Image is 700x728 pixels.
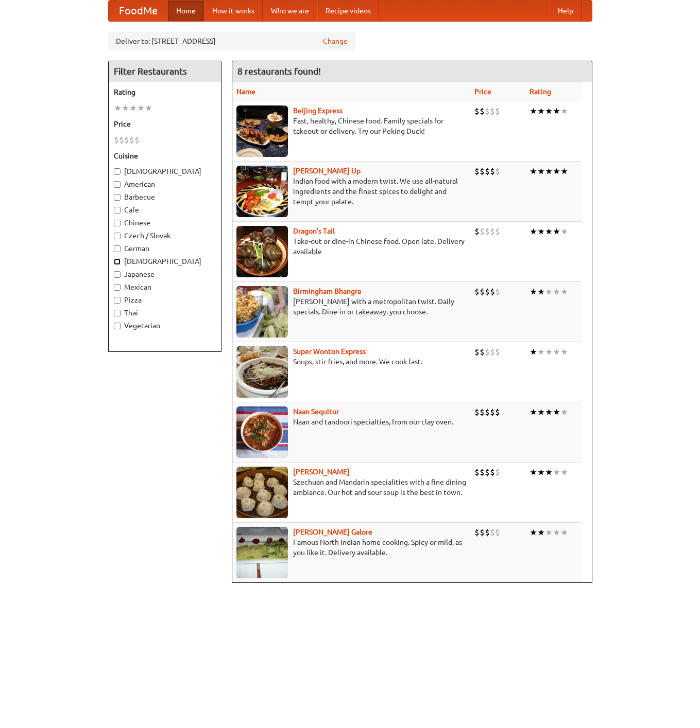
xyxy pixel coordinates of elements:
[236,357,467,367] p: Soups, stir-fries, and more. We cook fast.
[495,527,500,538] li: $
[114,233,121,239] input: Czech / Slovak
[114,323,121,329] input: Vegetarian
[293,106,343,115] a: Beijing Express
[114,102,122,114] li: ★
[480,105,485,117] li: $
[293,407,339,416] b: Naan Sequitur
[553,226,560,237] li: ★
[236,176,467,207] p: Indian food with a modern twist. We use all-natural ingredients and the finest spices to delight ...
[480,346,485,358] li: $
[114,151,216,161] h5: Cuisine
[263,1,317,21] a: Who we are
[114,181,121,188] input: American
[530,166,537,177] li: ★
[560,166,568,177] li: ★
[109,1,168,21] a: FoodMe
[545,226,553,237] li: ★
[537,226,545,237] li: ★
[545,105,553,117] li: ★
[474,87,491,96] a: Price
[134,134,140,146] li: $
[485,286,490,297] li: $
[114,168,121,175] input: [DEMOGRAPHIC_DATA]
[480,406,485,418] li: $
[485,105,490,117] li: $
[114,207,121,214] input: Cafe
[560,527,568,538] li: ★
[495,166,500,177] li: $
[114,321,216,331] label: Vegetarian
[474,226,480,237] li: $
[236,467,288,518] img: shandong.jpg
[293,347,366,356] a: Super Wonton Express
[537,346,545,358] li: ★
[114,87,216,97] h5: Rating
[109,61,221,82] h4: Filter Restaurants
[495,105,500,117] li: $
[114,166,216,176] label: [DEMOGRAPHIC_DATA]
[293,227,335,235] a: Dragon's Tail
[537,527,545,538] li: ★
[236,296,467,317] p: [PERSON_NAME] with a metropolitan twist. Daily specials. Dine-in or takeaway, you choose.
[114,269,216,279] label: Japanese
[485,166,490,177] li: $
[114,297,121,304] input: Pizza
[550,1,582,21] a: Help
[480,226,485,237] li: $
[145,102,152,114] li: ★
[114,230,216,241] label: Czech / Slovak
[236,105,288,157] img: beijing.jpg
[114,134,119,146] li: $
[495,226,500,237] li: $
[490,226,495,237] li: $
[537,286,545,297] li: ★
[114,271,121,278] input: Japanese
[293,468,350,476] a: [PERSON_NAME]
[537,105,545,117] li: ★
[236,477,467,498] p: Szechuan and Mandarin specialities with a fine dining ambiance. Our hot and sour soup is the best...
[545,166,553,177] li: ★
[553,406,560,418] li: ★
[119,134,124,146] li: $
[474,406,480,418] li: $
[553,286,560,297] li: ★
[236,286,288,338] img: bhangra.jpg
[560,105,568,117] li: ★
[114,218,216,228] label: Chinese
[204,1,263,21] a: How it works
[474,286,480,297] li: $
[114,119,216,129] h5: Price
[560,286,568,297] li: ★
[114,295,216,305] label: Pizza
[114,282,216,292] label: Mexican
[168,1,204,21] a: Home
[553,346,560,358] li: ★
[236,236,467,257] p: Take-out or dine-in Chinese food. Open late. Delivery available
[114,308,216,318] label: Thai
[114,192,216,202] label: Barbecue
[485,226,490,237] li: $
[480,286,485,297] li: $
[560,467,568,478] li: ★
[490,346,495,358] li: $
[530,105,537,117] li: ★
[480,527,485,538] li: $
[323,36,348,46] a: Change
[474,105,480,117] li: $
[485,406,490,418] li: $
[495,346,500,358] li: $
[114,194,121,201] input: Barbecue
[293,528,372,536] a: [PERSON_NAME] Galore
[236,417,467,427] p: Naan and tandoori specialties, from our clay oven.
[236,116,467,136] p: Fast, healthy, Chinese food. Family specials for takeout or delivery. Try our Peking Duck!
[490,105,495,117] li: $
[553,105,560,117] li: ★
[236,226,288,277] img: dragon.jpg
[114,256,216,267] label: [DEMOGRAPHIC_DATA]
[114,220,121,226] input: Chinese
[237,66,321,76] ng-pluralize: 8 restaurants found!
[537,467,545,478] li: ★
[114,245,121,252] input: German
[293,287,361,295] a: Birmingham Bhangra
